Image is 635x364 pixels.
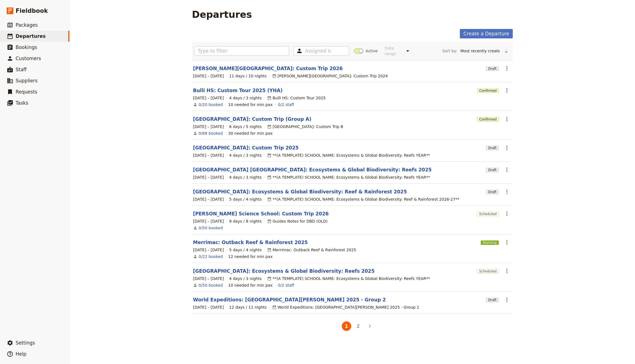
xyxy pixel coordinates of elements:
[16,45,37,50] span: Bookings
[193,116,311,122] a: [GEOGRAPHIC_DATA]: Custom Trip (Group A)
[16,78,38,83] span: Suppliers
[16,340,35,346] span: Settings
[267,153,430,158] div: **(A TEMPLATE) SCHOOL NAME: Ecosystems & Global Biodiversity: Reefs YEAR**
[229,95,262,101] span: 4 days / 3 nights
[16,33,46,39] span: Departures
[229,247,262,253] span: 5 days / 4 nights
[193,153,224,158] span: [DATE] – [DATE]
[193,65,343,72] a: [PERSON_NAME][GEOGRAPHIC_DATA]: Custom Trip 2026
[502,86,512,95] button: Actions
[267,196,460,202] div: **(A TEMPLATE) SCHOOL NAME: Ecosystems & Global Biodiversity: Reef & Rainforest 2026-27**
[193,296,386,303] a: World Expeditions: [GEOGRAPHIC_DATA][PERSON_NAME] 2025 - Group 2
[267,95,326,101] div: Bulli HS: Custom Tour 2025
[486,146,499,150] span: Draft
[16,89,37,95] span: Requests
[193,210,329,217] a: [PERSON_NAME] Science School: Custom Trip 2026
[193,124,224,129] span: [DATE] – [DATE]
[199,131,223,136] a: View the bookings for this departure
[366,48,378,54] span: Active
[229,304,267,310] span: 12 days / 11 nights
[342,321,351,331] button: 1
[486,168,499,172] span: Draft
[193,218,224,224] span: [DATE] – [DATE]
[16,351,26,357] span: Help
[502,295,512,304] button: Actions
[486,298,499,302] span: Draft
[229,276,262,281] span: 4 days / 3 nights
[481,240,499,245] span: Running
[193,174,224,180] span: [DATE] – [DATE]
[267,174,430,180] div: **(A TEMPLATE) SCHOOL NAME: Ecosystems & Global Biodiversity: Reefs YEAR**
[194,46,289,56] input: Type to filter
[502,143,512,153] button: Actions
[477,117,499,122] span: Confirmed
[229,218,262,224] span: 9 days / 8 nights
[502,47,511,55] button: Change sort direction
[272,304,419,310] div: World Expeditions: [GEOGRAPHIC_DATA][PERSON_NAME] 2025 - Group 1
[353,321,363,331] button: 2
[267,218,328,224] div: Guides Notes for DBD (OLD)
[229,153,262,158] span: 4 days / 3 nights
[502,64,512,73] button: Actions
[228,254,273,259] div: 12 needed for min pax
[16,100,28,106] span: Tasks
[228,282,273,288] div: 10 needed for min pax
[502,209,512,218] button: Actions
[365,321,375,331] button: Next
[229,73,267,79] span: 11 days / 10 nights
[199,282,223,288] a: View the bookings for this departure
[486,190,499,194] span: Draft
[193,276,224,281] span: [DATE] – [DATE]
[193,304,224,310] span: [DATE] – [DATE]
[502,187,512,196] button: Actions
[193,239,308,246] a: Merrimac: Outback Reef & Rainforest 2025
[229,196,262,202] span: 5 days / 4 nights
[502,266,512,276] button: Actions
[267,247,356,253] div: Merrimac: Outback Reef & Rainforest 2025
[486,67,499,71] span: Draft
[442,48,457,54] span: Sort by:
[192,9,252,20] h1: Departures
[278,282,294,288] a: 0/2 staff
[16,22,38,28] span: Packages
[228,131,273,136] div: 30 needed for min pax
[228,102,273,107] div: 10 needed for min pax
[329,320,376,332] ul: Pagination
[199,254,223,259] a: View the bookings for this departure
[193,196,224,202] span: [DATE] – [DATE]
[278,102,294,107] a: 0/2 staff
[458,47,502,55] select: Sort by:
[199,102,223,107] a: View the bookings for this departure
[16,67,27,72] span: Staff
[229,124,262,129] span: 6 days / 5 nights
[460,29,513,38] a: Create a Departure
[193,247,224,253] span: [DATE] – [DATE]
[477,212,499,216] span: Scheduled
[477,88,499,93] span: Confirmed
[16,56,41,61] span: Customers
[193,144,299,151] a: [GEOGRAPHIC_DATA]: Custom Trip 2025
[193,166,432,173] a: [GEOGRAPHIC_DATA] [GEOGRAPHIC_DATA]: Ecosystems & Global Biodiversity: Reefs 2025
[193,95,224,101] span: [DATE] – [DATE]
[305,48,331,54] input: Assigned to
[229,174,262,180] span: 4 days / 3 nights
[16,7,48,15] span: Fieldbook
[267,124,343,129] div: [GEOGRAPHIC_DATA]: Custom Trip B
[477,269,499,274] span: Scheduled
[267,276,430,281] div: **(A TEMPLATE) SCHOOL NAME: Ecosystems & Global Biodiversity: Reefs YEAR**
[502,165,512,174] button: Actions
[502,114,512,124] button: Actions
[502,238,512,247] button: Actions
[272,73,388,79] div: [PERSON_NAME][GEOGRAPHIC_DATA]: Custom Trip 2024
[193,87,283,94] a: Bulli HS: Custom Tour 2025 (YHA)
[193,268,375,274] a: [GEOGRAPHIC_DATA]: Ecosystems & Global Biodiversity: Reefs 2025
[193,73,224,79] span: [DATE] – [DATE]
[193,188,407,195] a: [GEOGRAPHIC_DATA]: Ecosystems & Global Biodiversity: Reef & Rainforest 2025
[199,225,223,231] a: View the bookings for this departure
